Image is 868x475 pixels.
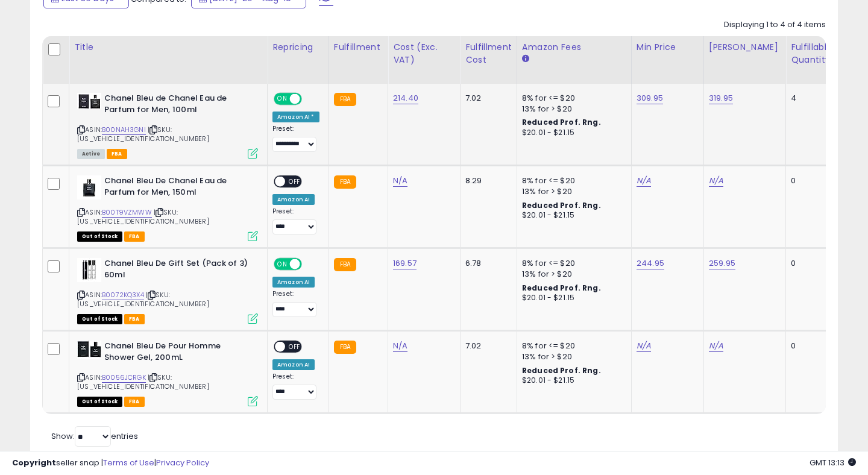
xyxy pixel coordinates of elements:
[12,458,209,469] div: seller snap | |
[709,41,781,54] div: [PERSON_NAME]
[77,149,105,159] span: All listings currently available for purchase on Amazon
[637,92,663,104] a: 309.95
[522,351,622,362] div: 13% for > $20
[522,365,601,376] b: Reduced Prof. Rng.
[393,257,417,269] a: 169.57
[709,257,735,269] a: 259.95
[275,259,290,269] span: ON
[522,104,622,115] div: 13% for > $20
[637,41,699,54] div: Min Price
[465,175,508,186] div: 8.29
[393,92,418,104] a: 214.40
[77,258,101,282] img: 41KWnvPfjjL._SL40_.jpg
[285,177,304,187] span: OFF
[300,94,319,104] span: OFF
[156,457,209,468] a: Privacy Policy
[77,258,258,322] div: ASIN:
[522,200,601,210] b: Reduced Prof. Rng.
[104,258,251,283] b: Chanel Bleu De Gift Set (Pack of 3) 60ml
[77,125,209,143] span: | SKU: [US_VEHICLE_IDENTIFICATION_NUMBER]
[393,41,455,66] div: Cost (Exc. VAT)
[102,207,152,218] a: B00T9VZMWW
[709,175,723,187] a: N/A
[104,341,251,366] b: Chanel Bleu De Pour Homme Shower Gel, 200mL
[272,125,319,152] div: Preset:
[102,125,146,135] a: B00NAH3GNI
[272,373,319,400] div: Preset:
[334,41,383,54] div: Fulfillment
[77,341,101,359] img: 31OzBxdVR1L._SL40_.jpg
[102,290,144,300] a: B0072KQ3X4
[724,19,826,31] div: Displaying 1 to 4 of 4 items
[77,93,101,109] img: 31b1TcnvwHL._SL40_.jpg
[272,359,315,370] div: Amazon AI
[275,94,290,104] span: ON
[77,341,258,405] div: ASIN:
[285,342,304,352] span: OFF
[522,41,626,54] div: Amazon Fees
[637,340,651,352] a: N/A
[77,290,209,308] span: | SKU: [US_VEHICLE_IDENTIFICATION_NUMBER]
[272,194,315,205] div: Amazon AI
[465,341,508,351] div: 7.02
[465,93,508,104] div: 7.02
[74,41,262,54] div: Title
[522,283,601,293] b: Reduced Prof. Rng.
[272,277,315,288] div: Amazon AI
[637,257,664,269] a: 244.95
[334,258,356,271] small: FBA
[522,175,622,186] div: 8% for <= $20
[791,93,828,104] div: 4
[12,457,56,468] strong: Copyright
[522,258,622,269] div: 8% for <= $20
[522,269,622,280] div: 13% for > $20
[77,397,122,407] span: All listings that are currently out of stock and unavailable for purchase on Amazon
[51,430,138,442] span: Show: entries
[272,112,319,122] div: Amazon AI *
[522,186,622,197] div: 13% for > $20
[522,210,622,221] div: $20.01 - $21.15
[522,293,622,303] div: $20.01 - $21.15
[124,231,145,242] span: FBA
[77,175,101,200] img: 31euGcJocBL._SL40_.jpg
[334,175,356,189] small: FBA
[77,373,209,391] span: | SKU: [US_VEHICLE_IDENTIFICATION_NUMBER]
[300,259,319,269] span: OFF
[102,373,146,383] a: B0056JCRGK
[334,93,356,106] small: FBA
[272,207,319,234] div: Preset:
[465,41,512,66] div: Fulfillment Cost
[810,457,856,468] span: 2025-09-18 13:13 GMT
[637,175,651,187] a: N/A
[522,93,622,104] div: 8% for <= $20
[103,457,154,468] a: Terms of Use
[77,207,209,225] span: | SKU: [US_VEHICLE_IDENTIFICATION_NUMBER]
[522,54,529,64] small: Amazon Fees.
[791,41,832,66] div: Fulfillable Quantity
[77,231,122,242] span: All listings that are currently out of stock and unavailable for purchase on Amazon
[522,128,622,138] div: $20.01 - $21.15
[334,341,356,354] small: FBA
[522,341,622,351] div: 8% for <= $20
[77,314,122,324] span: All listings that are currently out of stock and unavailable for purchase on Amazon
[522,117,601,127] b: Reduced Prof. Rng.
[791,341,828,351] div: 0
[522,376,622,386] div: $20.01 - $21.15
[124,314,145,324] span: FBA
[77,93,258,157] div: ASIN:
[77,175,258,240] div: ASIN:
[104,93,251,118] b: Chanel Bleu de Chanel Eau de Parfum for Men, 100ml
[791,258,828,269] div: 0
[791,175,828,186] div: 0
[107,149,127,159] span: FBA
[272,41,324,54] div: Repricing
[272,290,319,317] div: Preset:
[124,397,145,407] span: FBA
[709,340,723,352] a: N/A
[393,175,407,187] a: N/A
[709,92,733,104] a: 319.95
[104,175,251,201] b: Chanel Bleu De Chanel Eau de Parfum for Men, 150ml
[393,340,407,352] a: N/A
[465,258,508,269] div: 6.78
